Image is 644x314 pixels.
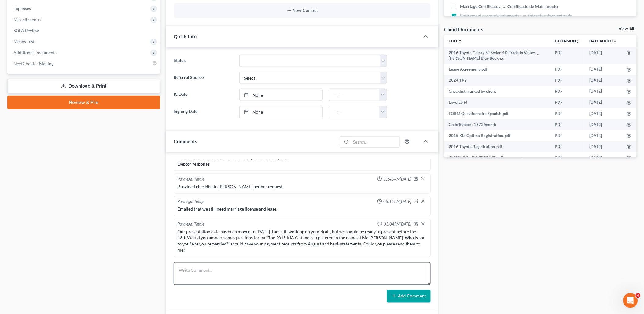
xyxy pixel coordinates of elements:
td: [DATE] [585,130,622,141]
span: 4 [636,293,641,298]
td: [DATE] [585,47,622,64]
a: Download & Print [7,79,160,93]
td: Child Support 1872/month [444,119,550,130]
div: Paralegal Tataje [178,199,204,205]
span: 10:45AM[DATE] [383,176,411,182]
td: Checklist marked by client [444,86,550,97]
i: unfold_more [576,39,580,43]
a: None [240,89,322,101]
td: PDF [550,141,585,152]
span: SOFA Review [13,28,39,33]
iframe: Intercom live chat [623,293,638,308]
div: Paralegal Tataje [178,222,204,228]
td: 2016 Toyota Camry SE Sedan 4D Trade In Values _ [PERSON_NAME] Blue Book-pdf [444,47,550,64]
span: NextChapter Mailing [13,61,53,66]
td: [DATE] [585,119,622,130]
div: Paralegal Tataje [178,176,204,182]
button: Add Comment [387,290,431,303]
a: View All [619,27,634,31]
td: PDF [550,108,585,119]
input: -- : -- [329,106,380,118]
div: Our presentation date has been moved to [DATE]. I am still working on your draft, but we should b... [178,229,427,253]
td: PDF [550,152,585,163]
td: PDF [550,130,585,141]
td: 2016 Toyota Registration-pdf [444,141,550,152]
span: Expenses [13,6,31,11]
label: Referral Source [171,72,236,84]
div: Provided checklist to [PERSON_NAME] per her request. [178,184,427,190]
span: Quick Info [174,33,197,39]
td: 2015 Kia Optima Registration-pdf [444,130,550,141]
td: [DATE] [585,97,622,108]
a: None [240,106,322,118]
input: -- : -- [329,89,380,101]
a: Extensionunfold_more [555,39,580,43]
td: [DATE]-POLICY_PROMISE-pdf [444,152,550,163]
a: Titleunfold_more [449,39,462,43]
td: 2024 TRs [444,75,550,86]
td: PDF [550,75,585,86]
td: Divorce FJ [444,97,550,108]
span: 08:11AM[DATE] [383,199,411,205]
a: Date Added expand_more [590,39,617,43]
td: [DATE] [585,108,622,119]
td: [DATE] [585,141,622,152]
td: PDF [550,64,585,75]
td: PDF [550,119,585,130]
div: Client Documents [444,26,483,32]
label: Signing Date [171,106,236,118]
td: PDF [550,86,585,97]
a: NextChapter Mailing [9,58,160,69]
span: Comments [174,138,197,144]
span: Miscellaneous [13,17,41,22]
span: Retirement account statements ::::: Extractos de cuentas de jubilación - N/A PER CLIENT [DATE] [460,13,583,25]
span: Means Test [13,39,35,44]
span: Marriage Certificate :::::: Certificado de Matrimonio [460,3,558,9]
td: PDF [550,97,585,108]
a: SOFA Review [9,25,160,36]
td: [DATE] [585,64,622,75]
input: Search... [351,137,400,147]
span: Additional Documents [13,50,57,55]
a: Review & File [7,96,160,109]
td: FORM Questionnaire Spanish-pdf [444,108,550,119]
button: New Contact [178,8,426,13]
label: IC Date [171,89,236,101]
i: unfold_more [458,39,462,43]
td: [DATE] [585,75,622,86]
span: 03:04PM[DATE] [384,222,411,227]
i: expand_more [613,39,617,43]
label: Status [171,55,236,67]
td: [DATE] [585,86,622,97]
td: PDF [550,47,585,64]
td: Lease Agreement-pdf [444,64,550,75]
div: Emailed that we still need marriage license and lease. [178,206,427,212]
td: [DATE] [585,152,622,163]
